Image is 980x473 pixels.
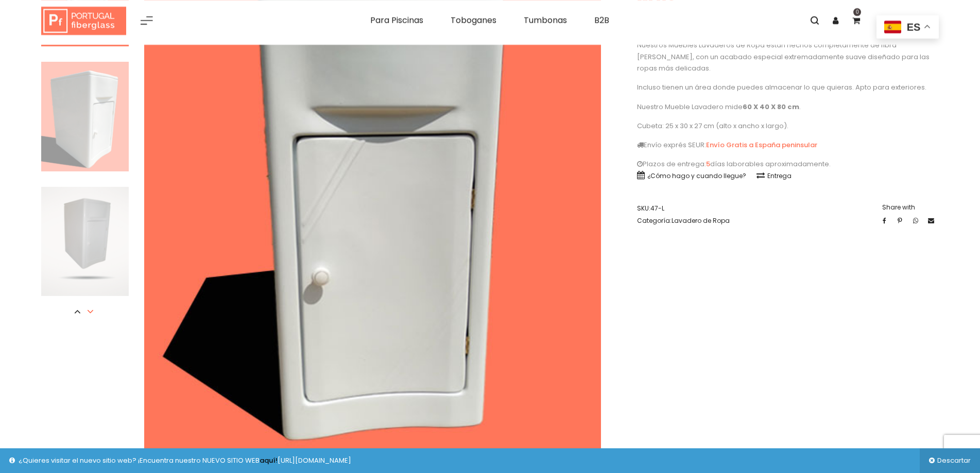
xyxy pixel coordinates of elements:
[706,159,710,169] a: 5
[41,62,129,171] img: 8-Mueble-Lavadero-de-Ropa-Extralargo-con-escurridero-fibra-de-vidrio-tanque-pil%C3%B3n-con-pila-l...
[41,7,126,36] img: Portugal fiberglass ES
[41,187,129,296] img: 11Mueble-Lavadero-de-Ropa-Extralargo-con-escurridero-fibra-de-vidrio-tanque-pil%C3%B3n-con-pila-l...
[516,10,575,31] a: Tumbonas
[637,140,706,150] a: Envío exprés SEUR:
[853,8,861,16] span: 0
[637,215,730,227] span: Categoría:
[451,14,496,26] span: Toboganes
[637,159,706,169] a: Plazos de entrega:
[650,204,664,213] span: 47-L
[884,21,901,33] img: es
[594,14,609,26] span: B2B
[363,10,431,31] a: Para Piscinas
[920,448,980,473] a: Descartar
[637,202,730,215] span: SKU:
[846,10,866,31] a: 0
[672,216,730,225] a: Lavadero de Ropa
[587,10,617,31] a: B2B
[882,202,939,213] label: Share with
[637,82,939,93] p: Incluso tienen un área donde puedes almacenar lo que quieras. Apto para exteriores.
[370,14,423,26] span: Para Piscinas
[710,159,831,169] a: días laborables aproximadamente.
[637,40,939,74] p: Nuestros Muebles Lavaderos de Ropa están hechos completamente de fibra [PERSON_NAME], con un acab...
[637,120,939,132] p: Cubeta: 25 x 30 x 27 cm (alto x ancho x largo).
[260,456,278,465] a: aquí!
[524,14,567,26] span: Tumbonas
[706,140,817,150] a: Envío Gratis a España peninsular
[637,101,939,113] p: Nuestro Mueble Lavadero mide .
[743,102,799,112] strong: 60 X 40 X 80 cm
[907,22,921,33] span: es
[443,10,504,31] a: Toboganes
[637,171,746,180] a: ¿Cómo hago y cuando llegue?
[757,171,792,180] a: Entrega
